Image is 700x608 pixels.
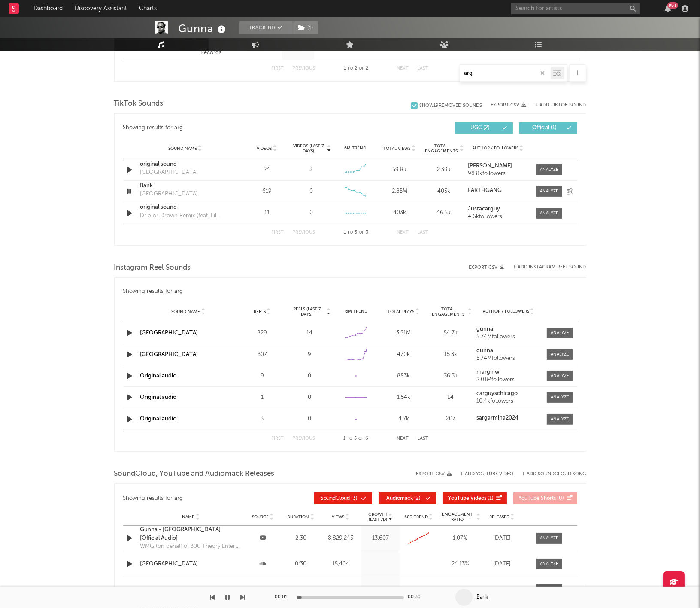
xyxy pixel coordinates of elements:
[247,166,287,174] div: 24
[429,393,472,402] div: 14
[123,122,350,134] div: Showing results for
[397,230,409,235] button: Next
[440,512,476,522] span: Engagement Ratio
[485,560,519,568] div: [DATE]
[382,415,425,423] div: 4.7k
[408,592,425,602] div: 00:30
[387,496,413,501] span: Audiomack
[525,125,564,131] span: Official ( 1 )
[443,492,507,504] button: YouTube Videos(1)
[485,586,519,594] div: [DATE]
[140,395,177,400] a: Original audio
[335,308,378,315] div: 6M Trend
[424,143,458,154] span: Total Engagements
[452,472,514,477] div: + Add YouTube Video
[448,496,494,501] span: ( 1 )
[293,436,315,441] button: Previous
[309,209,313,217] div: 0
[382,329,425,337] div: 3.31M
[416,471,452,477] button: Export CSV
[460,70,551,77] input: Search by song name or URL
[477,593,488,601] div: Bank
[476,348,541,354] a: gunna
[485,534,519,543] div: [DATE]
[241,350,284,359] div: 307
[489,514,509,520] span: Released
[429,372,472,380] div: 36.3k
[429,307,467,317] span: Total Engagements
[440,534,481,543] div: 1.07 %
[364,534,397,543] div: 13,607
[140,203,230,212] a: original sound
[368,512,388,517] p: Growth
[284,586,318,594] div: 0:30
[348,437,353,441] span: to
[288,350,331,359] div: 9
[241,372,284,380] div: 9
[332,514,344,520] span: Views
[468,163,512,169] strong: [PERSON_NAME]
[174,493,183,504] div: arg
[140,190,198,198] div: [GEOGRAPHIC_DATA]
[468,171,527,177] div: 98.8k followers
[522,472,586,477] button: + Add SoundCloud Song
[476,369,541,375] a: marginw
[293,21,318,34] span: ( 1 )
[429,350,472,359] div: 15.3k
[519,122,577,134] button: Official(1)
[513,265,586,270] button: + Add Instagram Reel Sound
[359,437,364,441] span: of
[321,496,350,501] span: SoundCloud
[247,187,287,196] div: 619
[293,230,315,235] button: Previous
[275,592,292,602] div: 00:01
[468,214,527,220] div: 4.6k followers
[174,286,183,297] div: arg
[514,472,586,477] button: + Add SoundCloud Song
[535,103,586,108] button: + Add TikTok Sound
[140,526,242,542] div: Gunna - [GEOGRAPHIC_DATA] [Official Audio]
[241,415,284,423] div: 3
[359,231,364,234] span: of
[293,21,318,34] button: (1)
[505,265,586,270] div: + Add Instagram Reel Sound
[182,514,194,520] span: Name
[469,265,505,270] button: Export CSV
[309,187,313,196] div: 0
[404,514,428,520] span: 60D Trend
[384,496,424,501] span: ( 2 )
[114,469,275,479] span: SoundCloud, YouTube and Audiomack Releases
[476,356,541,362] div: 5.74M followers
[476,334,541,340] div: 5.74M followers
[476,391,518,396] strong: carguyschicago
[140,352,198,357] a: [GEOGRAPHIC_DATA]
[468,188,527,194] a: EARTHGANG
[420,103,482,109] div: Show 19 Removed Sounds
[309,166,312,174] div: 3
[476,326,493,332] strong: gunna
[382,393,425,402] div: 1.54k
[140,182,230,190] div: Bank
[288,372,331,380] div: 0
[667,2,678,9] div: 99 +
[476,415,541,421] a: sargarmiha2024
[239,21,293,34] button: Tracking
[140,160,230,169] a: original sound
[241,329,284,337] div: 829
[476,398,541,404] div: 10.4k followers
[348,231,353,234] span: to
[335,145,375,152] div: 6M Trend
[379,166,419,174] div: 59.8k
[333,434,380,444] div: 1 5 6
[476,369,500,375] strong: marginw
[424,209,464,217] div: 46.5k
[272,230,284,235] button: First
[513,492,577,504] button: YouTube Shorts(0)
[257,146,272,151] span: Videos
[140,416,177,422] a: Original audio
[527,103,586,108] button: + Add TikTok Sound
[140,560,242,568] a: [GEOGRAPHIC_DATA]
[140,586,242,594] a: [GEOGRAPHIC_DATA]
